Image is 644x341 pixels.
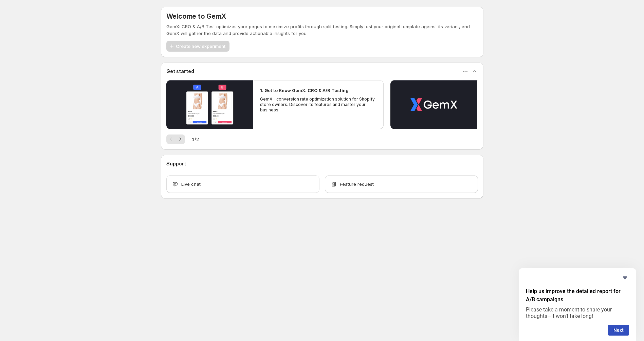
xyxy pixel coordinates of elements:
[390,80,477,129] button: Play video
[526,274,629,336] div: Help us improve the detailed report for A/B campaigns
[526,306,629,319] p: Please take a moment to share your thoughts—it won’t take long!
[176,134,185,144] button: Next
[166,160,186,167] h3: Support
[166,80,253,129] button: Play video
[192,136,199,143] span: 1 / 2
[260,96,377,113] p: GemX - conversion rate optimization solution for Shopify store owners. Discover its features and ...
[526,287,629,304] h2: Help us improve the detailed report for A/B campaigns
[260,87,349,94] h2: 1. Get to Know GemX: CRO & A/B Testing
[340,181,374,187] span: Feature request
[166,68,194,75] h3: Get started
[166,23,478,37] p: GemX: CRO & A/B Test optimizes your pages to maximize profits through split testing. Simply test ...
[166,134,185,144] nav: Pagination
[621,274,629,282] button: Hide survey
[181,181,201,187] span: Live chat
[608,325,629,336] button: Next question
[166,12,226,20] h5: Welcome to GemX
